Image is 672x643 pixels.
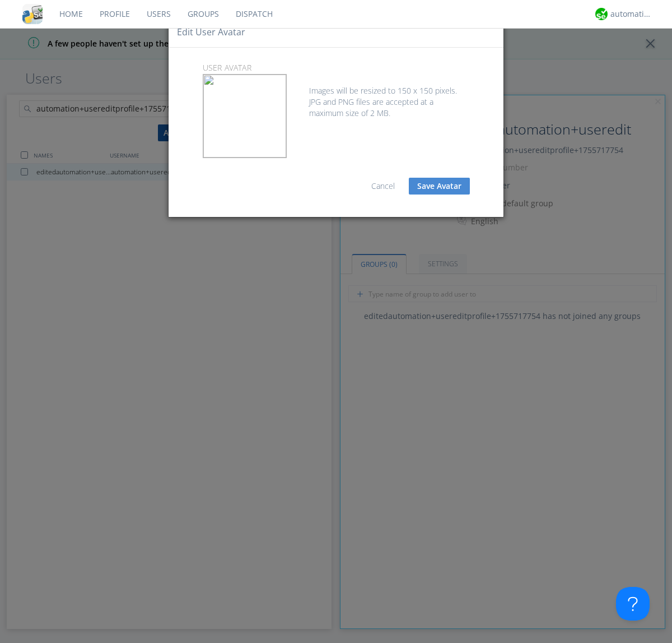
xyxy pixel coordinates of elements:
p: user Avatar [194,62,478,74]
div: automation+atlas [610,8,652,20]
img: d2d01cd9b4174d08988066c6d424eccd [595,8,608,20]
a: Cancel [371,181,395,191]
img: 9708c668-f3e3-4e56-909c-5d11421c9a77 [203,75,286,158]
button: Save Avatar [409,178,470,195]
img: cddb5a64eb264b2086981ab96f4c1ba7 [22,4,43,24]
h4: Edit user Avatar [177,26,245,39]
div: Images will be resized to 150 x 150 pixels. JPG and PNG files are accepted at a maximum size of 2... [203,74,470,119]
